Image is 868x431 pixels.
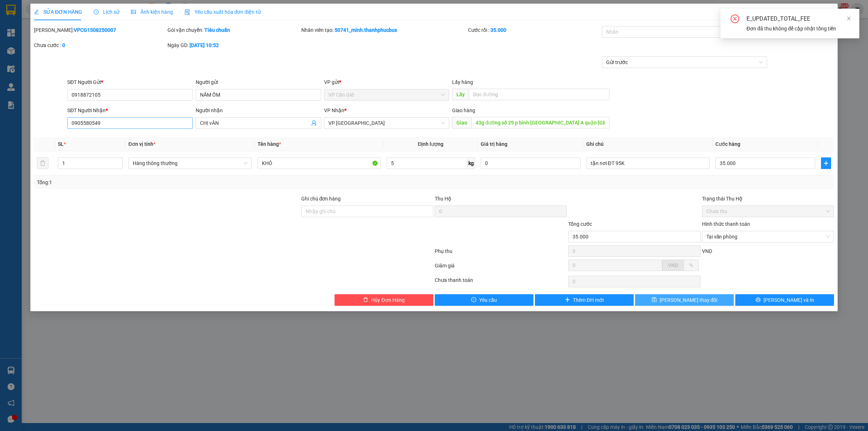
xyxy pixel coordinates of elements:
[301,196,341,202] label: Ghi chú đơn hàng
[606,57,763,68] span: Gửi trước
[9,9,45,45] img: logo.jpg
[715,141,740,147] span: Cước hàng
[328,118,445,128] span: VP Sài Gòn
[67,106,193,114] div: SĐT Người Nhận
[565,297,570,303] span: plus
[418,141,443,147] span: Định lượng
[735,294,834,306] button: printer[PERSON_NAME] và In
[74,27,116,33] b: VPCG1508250007
[196,106,321,114] div: Người nhận
[301,26,467,34] div: Nhân viên tạo:
[756,297,761,303] span: printer
[34,26,166,34] div: [PERSON_NAME]:
[37,157,48,169] button: delete
[817,4,838,24] button: Close
[94,9,99,14] span: clock-circle
[258,157,381,169] input: VD: Bàn, Ghế
[706,206,830,217] span: Chưa thu
[435,294,533,306] button: exclamation-circleYêu cầu
[452,107,475,113] span: Giao hàng
[635,294,734,306] button: save[PERSON_NAME] thay đổi
[452,117,471,128] span: Giao
[469,89,609,100] input: Dọc đường
[34,9,39,14] span: edit
[328,89,445,100] span: VP Cần Giờ
[660,296,718,304] span: [PERSON_NAME] thay đổi
[435,196,451,202] span: Thu Hộ
[434,276,567,289] div: Chưa thanh toán
[184,9,190,15] img: icon
[34,9,82,15] span: SỬA ĐƠN HÀNG
[731,14,739,25] span: close-circle
[167,41,299,49] div: Ngày GD:
[34,41,166,49] div: Chưa cước :
[335,27,397,33] b: 50741_minh.thanhphucbus
[324,78,450,86] div: VP gửi
[471,117,609,128] input: Dọc đường
[44,10,72,45] b: Gửi khách hàng
[371,296,404,304] span: Hủy Đơn Hàng
[481,141,507,147] span: Giá trị hàng
[535,294,634,306] button: plusThêm ĐH mới
[479,296,497,304] span: Yêu cầu
[586,157,710,169] input: Ghi Chú
[746,14,851,23] div: E_UPDATED_TOTAL_FEE
[167,26,299,34] div: Gói vận chuyển:
[434,247,567,260] div: Phụ thu
[746,25,851,33] div: Đơn đã thu không để cập nhật tổng tiền
[702,221,750,227] label: Hình thức thanh toán
[301,206,433,217] input: Ghi chú đơn hàng
[702,248,712,254] span: VND
[131,9,136,14] span: picture
[324,107,344,113] span: VP Nhận
[9,47,37,81] b: Thành Phúc Bus
[58,141,64,147] span: SL
[204,27,230,33] b: Tiêu chuẩn
[468,26,600,34] div: Cước rồi :
[471,297,476,303] span: exclamation-circle
[37,178,335,186] div: Tổng: 1
[702,195,834,203] div: Trạng thái Thu Hộ
[452,79,473,85] span: Lấy hàng
[94,9,119,15] span: Lịch sử
[62,42,65,48] b: 0
[821,160,831,166] span: plus
[258,141,281,147] span: Tên hàng
[573,296,604,304] span: Thêm ĐH mới
[311,120,317,126] span: user-add
[190,42,219,48] b: [DATE] 10:52
[689,262,693,268] span: %
[821,157,831,169] button: plus
[335,294,433,306] button: deleteHủy Đơn Hàng
[763,296,814,304] span: [PERSON_NAME] và In
[196,78,321,86] div: Người gửi
[668,262,678,268] span: VND
[133,158,247,169] span: Hàng thông thường
[363,297,368,303] span: delete
[452,89,469,100] span: Lấy
[568,221,592,227] span: Tổng cước
[846,16,851,21] span: close
[434,262,567,274] div: Giảm giá
[184,9,261,15] span: Yêu cầu xuất hóa đơn điện tử
[490,27,506,33] b: 35.000
[706,231,830,242] span: Tại văn phòng
[583,137,712,151] th: Ghi chú
[468,157,475,169] span: kg
[128,141,156,147] span: Đơn vị tính
[67,78,193,86] div: SĐT Người Gửi
[652,297,657,303] span: save
[131,9,173,15] span: Ảnh kiện hàng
